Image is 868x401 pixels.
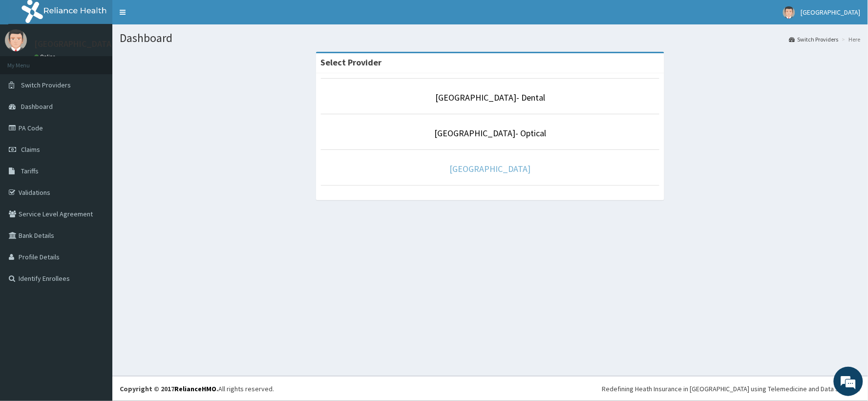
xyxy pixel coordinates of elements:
span: Switch Providers [21,81,71,89]
span: Tariffs [21,167,39,175]
a: Online [34,53,58,60]
a: [GEOGRAPHIC_DATA] [450,163,531,174]
a: [GEOGRAPHIC_DATA]- Optical [434,127,546,139]
span: Claims [21,145,40,154]
a: RelianceHMO [174,384,216,393]
a: Switch Providers [789,35,839,43]
footer: All rights reserved. [112,376,868,401]
div: Redefining Heath Insurance in [GEOGRAPHIC_DATA] using Telemedicine and Data Science! [602,384,861,394]
span: Dashboard [21,102,53,111]
h1: Dashboard [120,32,861,44]
img: User Image [5,29,27,51]
img: User Image [783,6,795,19]
strong: Select Provider [321,57,382,68]
strong: Copyright © 2017 . [120,384,218,393]
a: [GEOGRAPHIC_DATA]- Dental [435,92,545,103]
p: [GEOGRAPHIC_DATA] [34,40,115,48]
span: [GEOGRAPHIC_DATA] [801,8,861,17]
li: Here [840,35,861,43]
